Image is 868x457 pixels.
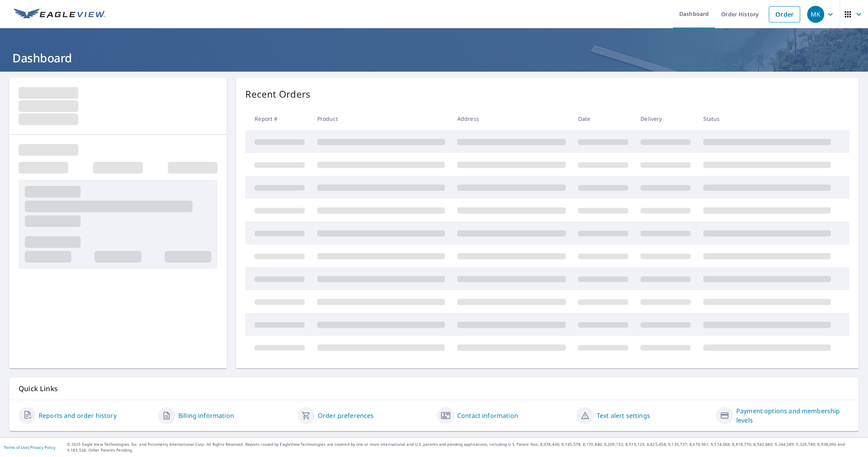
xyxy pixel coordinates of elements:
a: Order preferences [318,411,374,420]
a: Text alert settings [597,411,650,420]
th: Status [697,107,837,130]
a: Contact information [457,411,518,420]
div: MK [807,6,824,23]
th: Report # [245,107,311,130]
th: Delivery [634,107,697,130]
a: Terms of Use [4,445,28,450]
th: Product [311,107,451,130]
img: EV Logo [14,9,105,20]
h1: Dashboard [9,50,859,66]
p: © 2025 Eagle View Technologies, Inc. and Pictometry International Corp. All Rights Reserved. Repo... [67,442,864,453]
th: Address [451,107,572,130]
a: Order [769,6,800,22]
p: Quick Links [19,384,849,393]
a: Payment options and membership levels [736,406,849,425]
p: Recent Orders [245,87,310,101]
th: Date [572,107,634,130]
a: Privacy Policy [30,445,55,450]
a: Billing information [178,411,234,420]
p: | [4,445,55,450]
a: Reports and order history [39,411,117,420]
